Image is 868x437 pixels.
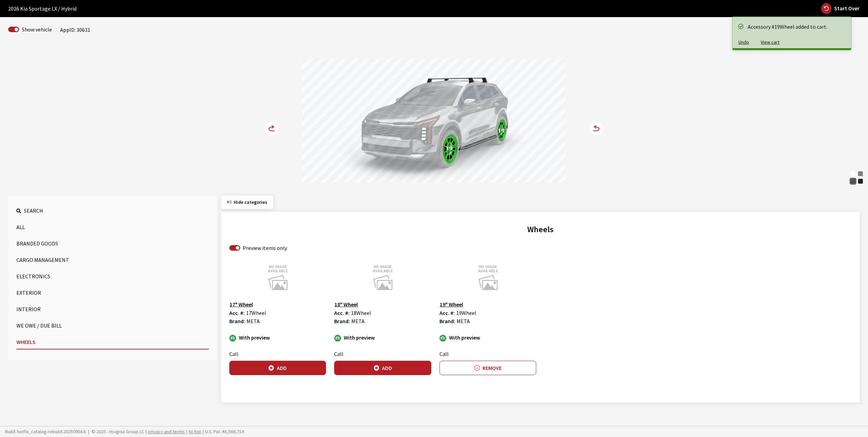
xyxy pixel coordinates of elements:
div: AppID: 30631 [60,26,90,34]
button: We Owe / Due Bill [16,319,209,332]
span: Start Over [834,5,859,12]
div: Snow White Pearl [850,170,856,177]
img: Image for 18&quot; Wheel [334,260,431,294]
button: Add [229,361,326,375]
button: Branded Goods [16,237,209,250]
span: U.S. Pat. #8,566,714 [201,428,244,435]
span: © 2025 - Insignia Group LC [92,428,144,435]
span: | [203,428,204,435]
button: Exterior [16,286,209,300]
span: Click to hide category section. [234,199,267,205]
button: Undo [733,36,755,48]
span: | [88,428,89,435]
img: Image for 17&quot; Wheel [229,260,326,294]
div: Fusion Black [857,178,864,185]
span: Search [24,207,43,214]
label: Acc. #: [334,309,350,317]
button: Start Over [821,3,860,14]
span: META [246,318,260,325]
div: With preview [439,333,536,342]
button: Hide categories [221,196,273,209]
span: META [457,318,470,325]
h2: Wheels [229,223,852,236]
span: | [146,428,147,435]
button: 19" Wheel [439,300,463,309]
div: Accessory #19Wheel added to cart. [748,23,844,31]
span: 17Wheel [246,309,266,316]
span: 2026 Kia Sportage LX / Hybrid [8,4,77,13]
label: Brand: [334,317,350,325]
label: Show vehicle [22,25,52,34]
button: Interior [16,302,209,316]
button: Cargo Management [16,253,209,267]
button: Remove [439,361,536,375]
div: Gravity Gray [850,178,856,185]
div: With preview [229,333,326,342]
img: Image for 19&quot; Wheel [439,260,536,294]
label: Brand: [229,317,245,325]
button: View cart [755,36,785,48]
span: 18Wheel [351,309,371,316]
label: Acc. #: [229,309,245,317]
a: to top [189,428,201,435]
button: 17" Wheel [229,300,253,309]
label: Call [439,350,449,358]
span: Build: hotfix_catalog-rebuild.20250904.6 [5,428,86,435]
div: Steel Gray [857,170,864,177]
label: Call [334,350,343,358]
label: Brand: [439,317,455,325]
span: | [186,428,187,435]
label: Acc. #: [439,309,455,317]
button: 18" Wheel [334,300,358,309]
span: META [351,318,365,325]
button: Add [334,361,431,375]
div: With preview [334,333,431,342]
span: 19Wheel [456,309,476,316]
a: privacy and terms [148,428,185,435]
label: Call [229,350,239,358]
button: All [16,220,209,234]
label: Preview items only [243,244,287,252]
button: Wheels [16,335,209,349]
button: Electronics [16,269,209,283]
